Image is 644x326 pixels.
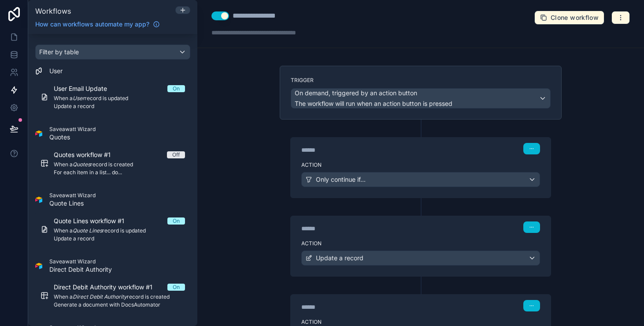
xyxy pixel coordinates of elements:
[35,145,190,181] a: Quotes workflow #1OffWhen aQuotesrecord is createdFor each item in a list... do...
[291,88,551,109] button: On demand, triggered by an action buttonThe workflow will run when an action button is pressed
[54,84,118,93] span: User Email Update
[301,161,540,169] label: Action
[73,293,127,300] em: Direct Debit Authority
[35,196,42,203] img: Airtable Logo
[54,227,185,234] span: When a record is updated
[49,258,112,265] span: Saveawatt Wizard
[316,175,366,184] span: Only continue if...
[35,7,71,15] span: Workflows
[291,77,551,84] label: Trigger
[54,301,185,308] span: Generate a document with DocsAutomator
[54,161,185,168] span: When a record is created
[35,211,190,247] a: Quote Lines workflow #1OnWhen aQuote Linesrecord is updatedUpdate a record
[28,34,197,326] div: scrollable content
[32,20,163,29] a: How can workflows automate my app?
[301,240,540,247] label: Action
[73,161,90,168] em: Quotes
[54,95,185,102] span: When a record is updated
[316,254,363,262] span: Update a record
[295,89,417,97] span: On demand, triggered by an action button
[534,11,604,25] button: Clone workflow
[35,79,190,115] a: User Email UpdateOnWhen aUserrecord is updatedUpdate a record
[35,130,42,137] img: Airtable Logo
[49,192,96,199] span: Saveawatt Wizard
[54,150,121,159] span: Quotes workflow #1
[54,283,163,292] span: Direct Debit Authority workflow #1
[295,100,452,107] span: The workflow will run when an action button is pressed
[301,172,540,187] button: Only continue if...
[54,103,185,110] span: Update a record
[39,48,79,56] span: Filter by table
[73,95,85,101] em: User
[73,227,102,234] em: Quote Lines
[35,262,42,270] img: Airtable Logo
[49,265,112,274] span: Direct Debit Authority
[49,126,96,133] span: Saveawatt Wizard
[551,14,599,22] span: Clone workflow
[35,45,190,60] button: Filter by table
[301,251,540,266] button: Update a record
[35,20,149,29] span: How can workflows automate my app?
[301,319,540,326] label: Action
[54,217,135,225] span: Quote Lines workflow #1
[54,235,185,242] span: Update a record
[173,85,180,92] div: On
[54,169,185,176] span: For each item in a list... do...
[49,67,63,75] span: User
[49,133,96,142] span: Quotes
[35,277,190,314] a: Direct Debit Authority workflow #1OnWhen aDirect Debit Authorityrecord is createdGenerate a docum...
[54,293,185,300] span: When a record is created
[49,199,96,208] span: Quote Lines
[173,217,180,225] div: On
[172,151,180,158] div: Off
[173,284,180,291] div: On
